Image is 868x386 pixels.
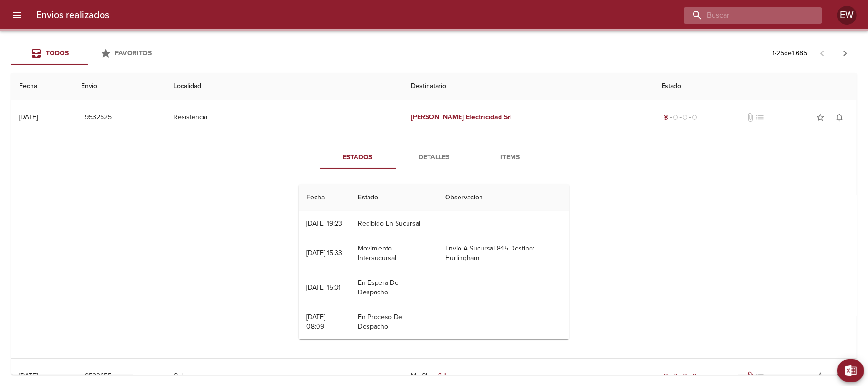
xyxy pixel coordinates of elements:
[166,100,403,135] td: Resistencia
[835,113,844,122] span: notifications_none
[684,7,806,24] input: buscar
[662,113,700,122] div: Generado
[19,372,38,380] div: [DATE]
[755,371,765,381] span: No tiene pedido asociado
[830,108,849,127] button: Activar notificaciones
[745,113,755,122] span: No tiene documentos adjuntos
[81,109,115,126] button: 9532525
[683,115,688,120] span: radio_button_unchecked
[837,359,864,382] button: Exportar Excel
[816,113,825,122] span: star_border
[85,370,112,382] span: 9523655
[81,367,115,385] button: 9523655
[837,6,857,25] div: EW
[673,373,679,379] span: radio_button_checked
[438,184,570,211] th: Observacion
[811,366,830,386] button: Agregar a favoritos
[350,236,438,271] td: Movimiento Intersucursal
[438,372,446,380] em: Srl
[745,371,755,381] span: Tiene documentos adjuntos
[350,184,438,211] th: Estado
[326,152,390,164] span: Estados
[438,236,570,271] td: Envio A Sucursal 845 Destino: Hurlingham
[19,113,38,121] div: [DATE]
[811,48,834,58] span: Pagina anterior
[662,371,700,381] div: Entregado
[835,371,844,381] span: notifications_none
[320,146,549,169] div: Tabs detalle de guia
[692,115,698,120] span: radio_button_unchecked
[350,211,438,236] td: Recibido En Sucursal
[306,249,342,257] div: [DATE] 15:33
[811,108,830,127] button: Agregar a favoritos
[6,4,29,27] button: menu
[478,152,543,164] span: Items
[411,113,464,121] em: [PERSON_NAME]
[834,42,857,65] span: Pagina siguiente
[46,49,69,57] span: Todos
[664,373,669,379] span: radio_button_checked
[683,373,688,379] span: radio_button_checked
[403,73,654,100] th: Destinatario
[692,373,698,379] span: radio_button_checked
[654,73,857,100] th: Estado
[73,73,166,100] th: Envio
[115,49,152,57] span: Favoritos
[306,219,342,228] div: [DATE] 19:23
[837,6,857,25] div: Abrir información de usuario
[299,184,350,211] th: Fecha
[11,42,164,65] div: Tabs Envios
[299,184,569,339] table: Tabla de seguimiento
[166,73,403,100] th: Localidad
[36,8,109,23] h6: Envios realizados
[306,313,325,331] div: [DATE] 08:09
[350,305,438,339] td: En Proceso De Despacho
[350,271,438,305] td: En Espera De Despacho
[306,283,341,292] div: [DATE] 15:31
[402,152,467,164] span: Detalles
[816,371,825,381] span: star_border
[504,113,512,121] em: Srl
[755,113,765,122] span: No tiene pedido asociado
[664,115,669,120] span: radio_button_checked
[85,112,112,124] span: 9532525
[673,115,679,120] span: radio_button_unchecked
[11,73,73,100] th: Fecha
[772,49,807,58] p: 1 - 25 de 1.685
[466,113,502,121] em: Electricidad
